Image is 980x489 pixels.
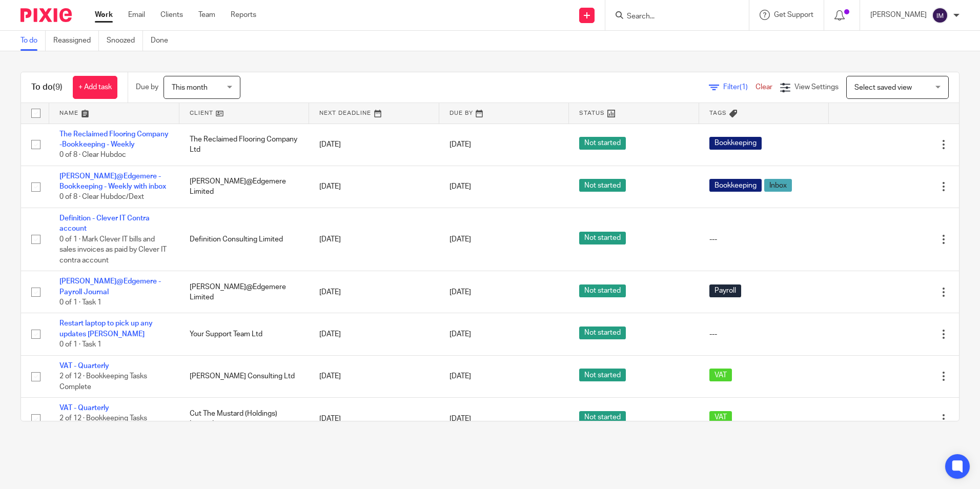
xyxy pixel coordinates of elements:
span: [DATE] [450,183,471,190]
a: VAT - Quarterly [59,404,109,412]
span: Inbox [764,179,792,192]
span: Not started [579,137,626,150]
span: [DATE] [450,415,471,422]
h1: To do [31,82,63,93]
a: To do [21,31,46,51]
a: Clear [756,84,772,91]
span: Not started [579,369,626,381]
td: [DATE] [309,271,439,313]
span: Not started [579,179,626,192]
a: Clients [160,10,183,20]
span: Select saved view [854,84,912,91]
a: The Reclaimed Flooring Company -Bookkeeping - Weekly [59,131,169,148]
a: Team [198,10,215,20]
td: Cut The Mustard (Holdings) Limited [179,398,310,440]
a: Work [95,10,113,20]
a: [PERSON_NAME]@Edgemere - Bookkeeping - Weekly with inbox [59,173,166,190]
td: [DATE] [309,398,439,440]
a: Reports [231,10,256,20]
td: [PERSON_NAME] Consulting Ltd [179,355,310,397]
span: 0 of 8 · Clear Hubdoc [59,151,126,158]
span: (9) [53,83,63,91]
div: --- [709,329,819,339]
span: Not started [579,327,626,339]
span: VAT [709,411,732,424]
img: Pixie [21,8,72,22]
span: 0 of 1 · Task 1 [59,299,101,306]
a: Definition - Clever IT Contra account [59,215,150,232]
span: Bookkeeping [709,179,762,192]
td: [DATE] [309,355,439,397]
td: The Reclaimed Flooring Company Ltd [179,124,310,166]
span: 2 of 12 · Bookkeeping Tasks Complete [59,373,147,391]
input: Search [626,12,718,22]
span: VAT [709,369,732,381]
span: 2 of 12 · Bookkeeping Tasks Complete [59,415,147,433]
a: + Add task [73,76,117,99]
span: [DATE] [450,289,471,296]
a: VAT - Quarterly [59,362,109,370]
span: [DATE] [450,141,471,148]
span: 0 of 1 · Mark Clever IT bills and sales invoices as paid by Clever IT contra account [59,236,167,264]
span: Tags [709,110,727,116]
td: [DATE] [309,166,439,208]
span: This month [172,84,208,91]
a: Restart laptop to pick up any updates [PERSON_NAME] [59,320,153,337]
td: [DATE] [309,208,439,271]
span: Filter [723,84,756,91]
td: Definition Consulting Limited [179,208,310,271]
a: [PERSON_NAME]@Edgemere - Payroll Journal [59,278,161,295]
a: Reassigned [53,31,99,51]
span: [DATE] [450,236,471,243]
div: --- [709,234,819,244]
span: (1) [740,84,748,91]
span: [DATE] [450,373,471,380]
span: 0 of 1 · Task 1 [59,341,101,348]
td: Your Support Team Ltd [179,313,310,355]
td: [PERSON_NAME]@Edgemere Limited [179,166,310,208]
span: Get Support [774,11,813,18]
td: [DATE] [309,124,439,166]
a: Email [128,10,145,20]
span: 0 of 8 · Clear Hubdoc/Dext [59,194,144,201]
span: Not started [579,411,626,424]
span: Not started [579,232,626,244]
img: svg%3E [932,7,948,24]
td: [PERSON_NAME]@Edgemere Limited [179,271,310,313]
span: [DATE] [450,331,471,338]
p: Due by [136,82,158,92]
p: [PERSON_NAME] [870,10,927,20]
span: Payroll [709,284,741,297]
span: Not started [579,284,626,297]
a: Done [151,31,176,51]
span: View Settings [794,84,839,91]
a: Snoozed [107,31,143,51]
span: Bookkeeping [709,137,762,150]
td: [DATE] [309,313,439,355]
